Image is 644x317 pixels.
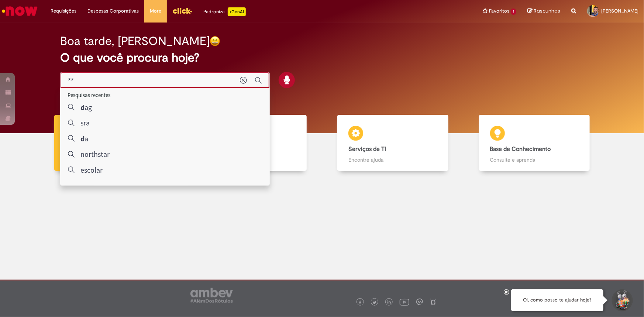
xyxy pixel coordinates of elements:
[203,7,246,16] div: Padroniza
[172,5,192,16] img: click_logo_yellow_360x200.png
[400,297,409,307] img: logo_footer_youtube.png
[322,115,464,171] a: Serviços de TI Encontre ajuda
[464,115,605,171] a: Base de Conhecimento Consulte e aprenda
[416,299,423,305] img: logo_footer_workplace.png
[60,35,210,48] h2: Boa tarde, [PERSON_NAME]
[511,8,516,15] span: 1
[388,300,391,305] img: logo_footer_linkedin.png
[228,7,246,16] p: +GenAi
[190,288,233,303] img: logo_footer_ambev_rotulo_gray.png
[527,8,560,15] a: Rascunhos
[150,7,161,15] span: More
[348,156,437,163] p: Encontre ajuda
[51,7,76,15] span: Requisições
[348,145,386,153] b: Serviços de TI
[373,301,376,304] img: logo_footer_twitter.png
[358,301,362,304] img: logo_footer_facebook.png
[490,156,579,163] p: Consulte e aprenda
[534,7,560,14] span: Rascunhos
[60,51,584,64] h2: O que você procura hoje?
[210,36,220,46] img: happy-face.png
[611,289,633,311] button: Iniciar Conversa de Suporte
[39,115,180,171] a: Tirar dúvidas Tirar dúvidas com Lupi Assist e Gen Ai
[489,7,509,15] span: Favoritos
[87,7,139,15] span: Despesas Corporativas
[490,145,551,153] b: Base de Conhecimento
[430,299,437,305] img: logo_footer_naosei.png
[511,289,603,311] div: Oi, como posso te ajudar hoje?
[601,8,638,14] span: [PERSON_NAME]
[1,4,39,18] img: ServiceNow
